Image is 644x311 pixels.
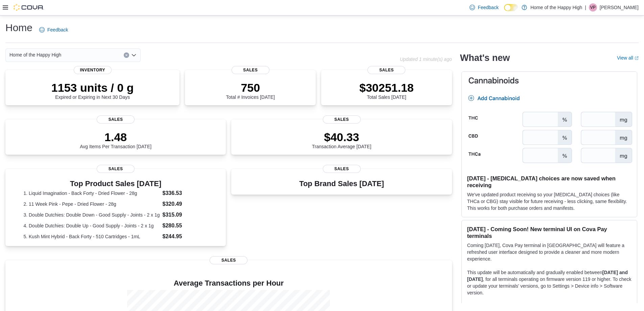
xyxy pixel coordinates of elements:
span: Sales [367,66,405,74]
a: Feedback [467,1,501,14]
p: This update will be automatically and gradually enabled between , for all terminals operating on ... [467,269,631,296]
span: Sales [323,165,361,173]
div: Avg Items Per Transaction [DATE] [80,130,151,149]
div: Total # Invoices [DATE] [226,81,275,100]
dd: $280.55 [163,222,208,230]
dt: 5. Kush Mint Hybrid - Back Forty - 510 Cartridges - 1mL [23,233,160,240]
span: Sales [323,115,361,124]
button: Clear input [124,52,129,58]
h3: Top Brand Sales [DATE] [299,180,384,188]
span: Sales [97,165,135,173]
p: We've updated product receiving so your [MEDICAL_DATA] choices (like THCa or CBG) stay visible fo... [467,191,631,212]
p: 1153 units / 0 g [51,81,134,94]
span: Feedback [47,26,68,33]
p: Home of the Happy High [530,3,582,12]
h4: Average Transactions per Hour [11,279,447,287]
p: Updated 1 minute(s) ago [400,57,452,62]
h1: Home [5,21,32,35]
p: $30251.18 [359,81,414,94]
dd: $244.95 [163,232,208,241]
p: [PERSON_NAME] [600,3,639,12]
dd: $336.53 [163,189,208,197]
div: Vijit Ponnaiya [589,3,597,12]
a: Feedback [37,23,71,37]
h3: Top Product Sales [DATE] [23,180,208,188]
p: 1.48 [80,130,151,144]
span: Sales [232,66,269,74]
dt: 4. Double Dutchies: Double Up - Good Supply - Joints - 2 x 1g [23,222,160,229]
div: Transaction Average [DATE] [312,130,372,149]
span: Home of the Happy High [9,51,61,59]
dt: 3. Double Dutchies: Double Down - Good Supply - Joints - 2 x 1g [23,212,160,218]
img: Cova [14,4,44,11]
h3: [DATE] - Coming Soon! New terminal UI on Cova Pay terminals [467,226,631,239]
button: Open list of options [131,52,137,58]
dt: 2. 11 Week Pink - Pepe - Dried Flower - 28g [23,201,160,207]
span: Sales [210,256,247,264]
dd: $320.49 [163,200,208,208]
dd: $315.09 [163,211,208,219]
p: $40.33 [312,130,372,144]
div: Expired or Expiring in Next 30 Days [51,81,134,100]
div: Total Sales [DATE] [359,81,414,100]
span: VP [590,3,596,12]
h2: What's new [460,52,510,63]
span: Inventory [74,66,112,74]
input: Dark Mode [504,4,518,11]
p: Coming [DATE], Cova Pay terminal in [GEOGRAPHIC_DATA] will feature a refreshed user interface des... [467,242,631,262]
h3: [DATE] - [MEDICAL_DATA] choices are now saved when receiving [467,175,631,188]
span: Feedback [478,4,498,11]
span: Sales [97,115,135,124]
p: | [585,3,586,12]
a: View allExternal link [617,55,639,61]
p: 750 [226,81,275,94]
dt: 1. Liquid Imagination - Back Forty - Dried Flower - 28g [23,190,160,197]
svg: External link [635,56,639,60]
